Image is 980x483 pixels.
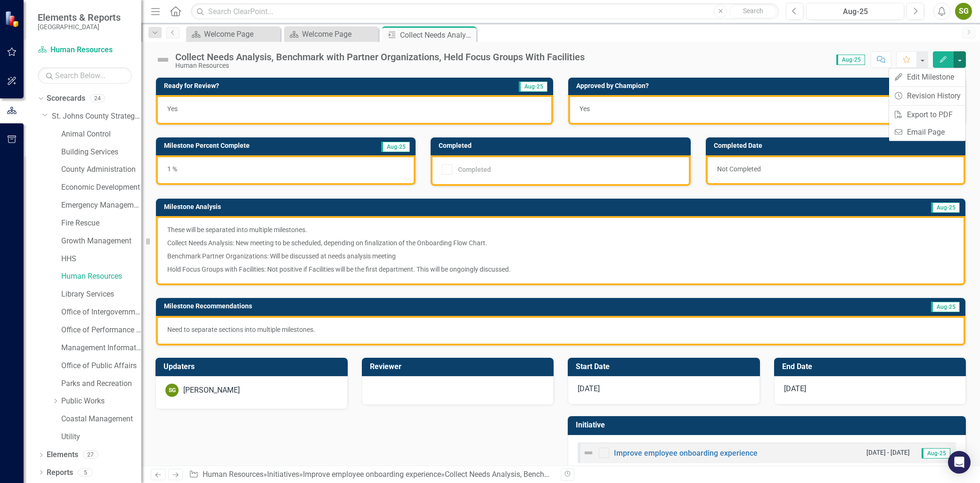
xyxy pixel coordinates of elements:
a: HHS [61,254,141,265]
a: Edit Milestone [889,68,965,86]
button: SG [955,3,972,20]
a: Growth Management [61,236,141,247]
span: Aug-25 [931,202,960,213]
h3: Reviewer [370,362,549,371]
a: Office of Public Affairs [61,361,141,371]
div: 1 % [156,155,416,185]
div: 5 [78,468,93,476]
span: Aug-25 [836,55,865,65]
img: Not Defined [155,52,171,67]
span: Aug-25 [931,302,960,312]
a: Welcome Page [188,28,278,40]
small: [GEOGRAPHIC_DATA] [38,23,121,31]
p: Hold Focus Groups with Facilities: Not positive if Facilities will be the first department. This ... [167,263,954,274]
div: [PERSON_NAME] [183,385,240,396]
div: Welcome Page [204,28,278,40]
button: Aug-25 [806,3,904,20]
h3: Approved by Champion? [576,82,849,89]
span: Aug-25 [519,81,547,92]
span: Yes [580,105,590,113]
a: Scorecards [47,93,85,104]
a: Emergency Management [61,200,141,211]
span: [DATE] [784,384,806,393]
div: Open Intercom Messenger [948,451,971,474]
h3: Start Date [576,362,755,371]
a: Welcome Page [286,28,376,40]
a: Office of Performance & Transparency [61,325,141,336]
h3: Updaters [163,362,343,371]
div: Aug-25 [809,6,901,17]
div: SG [165,384,179,397]
span: Search [743,7,763,15]
h3: Milestone Recommendations [164,303,760,310]
span: [DATE] [578,384,600,393]
button: Search [729,5,776,18]
div: 27 [83,451,98,459]
a: St. Johns County Strategic Plan [52,111,141,122]
a: Animal Control [61,129,141,140]
a: Export to PDF [889,106,965,123]
a: Email Page [889,123,965,141]
div: 24 [90,95,105,103]
a: Revision History [889,87,965,105]
a: Office of Intergovernmental Affairs [61,307,141,318]
p: Need to separate sections into multiple milestones. [167,325,954,334]
a: Public Works [61,396,141,407]
span: Elements & Reports [38,12,121,23]
a: Building Services [61,147,141,158]
img: Not Defined [583,447,594,459]
div: Human Resources [175,62,585,69]
div: » » » [189,469,554,480]
a: Initiatives [267,470,299,479]
span: Aug-25 [922,448,950,459]
a: Human Resources [61,271,141,282]
input: Search Below... [38,67,132,84]
span: Yes [167,105,178,113]
a: Coastal Management [61,414,141,425]
div: Not Completed [706,155,965,185]
a: Human Resources [38,45,132,56]
a: Elements [47,450,78,460]
h3: Initiative [576,421,961,429]
div: Collect Needs Analysis, Benchmark with Partner Organizations, Held Focus Groups With Facilities [400,29,474,41]
p: Benchmark Partner Organizations: Will be discussed at needs analysis meeting [167,250,954,263]
a: Reports [47,467,73,478]
p: These will be separated into multiple milestones. [167,225,954,236]
a: Human Resources [203,470,263,479]
h3: Milestone Percent Complete [164,142,348,149]
a: Library Services [61,289,141,300]
h3: Completed Date [714,142,961,149]
small: [DATE] - [DATE] [866,448,910,457]
div: Collect Needs Analysis, Benchmark with Partner Organizations, Held Focus Groups With Facilities [445,470,767,479]
p: Collect Needs Analysis: New meeting to be scheduled, depending on finalization of the Onboarding ... [167,236,954,250]
h3: Completed [439,142,686,149]
a: Economic Development [61,182,141,193]
a: Improve employee onboarding experience [614,449,758,458]
img: ClearPoint Strategy [5,11,21,27]
a: Improve employee onboarding experience [303,470,441,479]
a: County Administration [61,164,141,175]
div: Welcome Page [302,28,376,40]
h3: End Date [782,362,962,371]
a: Parks and Recreation [61,378,141,389]
a: Management Information Systems [61,343,141,354]
a: Fire Rescue [61,218,141,229]
input: Search ClearPoint... [191,3,779,20]
h3: Ready for Review? [164,82,414,89]
span: Aug-25 [381,142,410,152]
h3: Milestone Analysis [164,203,688,210]
a: Utility [61,432,141,443]
div: Collect Needs Analysis, Benchmark with Partner Organizations, Held Focus Groups With Facilities [175,52,585,62]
